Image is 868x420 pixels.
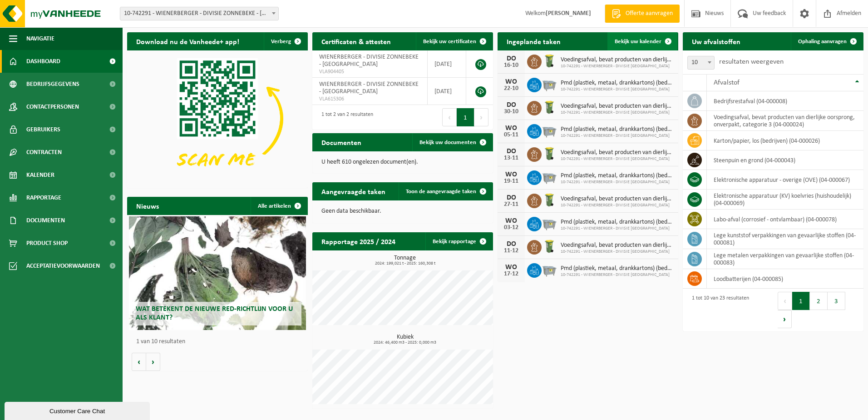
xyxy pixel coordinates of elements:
iframe: chat widget [5,400,152,420]
img: Download de VHEPlus App [127,50,308,186]
td: voedingsafval, bevat producten van dierlijke oorsprong, onverpakt, categorie 3 (04-000024) [707,111,863,131]
a: Toon de aangevraagde taken [399,182,492,200]
button: Previous [778,292,792,310]
span: Pmd (plastiek, metaal, drankkartons) (bedrijven) [561,265,674,272]
span: 10-742291 - WIENERBERGER - DIVISIE [GEOGRAPHIC_DATA] [561,110,674,115]
span: Bekijk uw kalender [615,39,661,45]
button: Next [474,108,488,126]
span: 10 [688,56,714,69]
td: elektronische apparatuur - overige (OVE) (04-000067) [707,170,863,190]
div: 03-12 [502,225,520,231]
a: Alle artikelen [251,197,307,215]
span: Rapportage [26,186,61,209]
div: 30-10 [502,109,520,115]
td: karton/papier, los (bedrijven) (04-000026) [707,131,863,150]
span: Kalender [26,164,54,186]
p: U heeft 610 ongelezen document(en). [321,159,484,165]
button: 1 [457,108,474,126]
span: Wat betekent de nieuwe RED-richtlijn voor u als klant? [136,305,293,321]
h2: Documenten [312,133,370,151]
span: Gebruikers [26,118,60,141]
td: labo-afval (corrosief - ontvlambaar) (04-000078) [707,210,863,229]
a: Bekijk uw documenten [412,133,492,151]
button: 1 [792,292,810,310]
h2: Aangevraagde taken [312,182,395,200]
td: bedrijfsrestafval (04-000008) [707,91,863,111]
span: Voedingsafval, bevat producten van dierlijke oorsprong, onverpakt, categorie 3 [561,195,674,203]
span: 10-742291 - WIENERBERGER - DIVISIE [GEOGRAPHIC_DATA] [561,272,674,278]
span: Bekijk uw certificaten [423,39,476,45]
span: 10-742291 - WIENERBERGER - DIVISIE ZONNEBEKE - ZONNEBEKE [120,7,279,20]
span: Verberg [271,39,291,45]
div: 19-11 [502,178,520,185]
span: 10 [687,56,715,70]
span: Voedingsafval, bevat producten van dierlijke oorsprong, onverpakt, categorie 3 [561,56,674,64]
span: Contactpersonen [26,95,79,118]
img: WB-2500-GAL-GY-01 [542,76,557,92]
td: [DATE] [428,50,466,78]
td: loodbatterijen (04-000085) [707,269,863,289]
div: DO [502,101,520,109]
img: WB-0140-HPE-GN-50 [542,100,557,115]
td: elektronische apparatuur (KV) koelvries (huishoudelijk) (04-000069) [707,190,863,210]
div: WO [502,264,520,271]
span: Toon de aangevraagde taken [406,189,476,195]
span: 10-742291 - WIENERBERGER - DIVISIE [GEOGRAPHIC_DATA] [561,133,674,139]
span: Bekijk uw documenten [419,140,476,145]
img: WB-0140-HPE-GN-50 [542,53,557,69]
img: WB-0140-HPE-GN-50 [542,146,557,161]
div: DO [502,194,520,201]
span: 10-742291 - WIENERBERGER - DIVISIE [GEOGRAPHIC_DATA] [561,249,674,255]
img: WB-2500-GAL-GY-01 [542,123,557,138]
div: 1 tot 2 van 2 resultaten [317,107,373,127]
span: Pmd (plastiek, metaal, drankkartons) (bedrijven) [561,80,674,87]
span: Ophaling aanvragen [798,39,847,45]
span: VLA904405 [319,68,420,75]
div: DO [502,240,520,248]
a: Ophaling aanvragen [791,32,863,50]
h2: Ingeplande taken [498,32,570,50]
div: DO [502,55,520,62]
span: Voedingsafval, bevat producten van dierlijke oorsprong, onverpakt, categorie 3 [561,103,674,110]
p: 1 van 10 resultaten [136,339,303,345]
h2: Download nu de Vanheede+ app! [127,32,248,50]
span: 2024: 46,400 m3 - 2025: 0,000 m3 [317,340,493,345]
span: Acceptatievoorwaarden [26,255,100,277]
span: 10-742291 - WIENERBERGER - DIVISIE [GEOGRAPHIC_DATA] [561,180,674,185]
div: WO [502,171,520,178]
label: resultaten weergeven [719,58,784,65]
span: Pmd (plastiek, metaal, drankkartons) (bedrijven) [561,126,674,133]
span: Documenten [26,209,65,232]
h2: Uw afvalstoffen [683,32,750,50]
a: Offerte aanvragen [605,5,680,23]
span: Navigatie [26,27,54,50]
span: Pmd (plastiek, metaal, drankkartons) (bedrijven) [561,219,674,226]
span: 2024: 199,021 t - 2025: 160,308 t [317,261,493,266]
span: Pmd (plastiek, metaal, drankkartons) (bedrijven) [561,172,674,180]
a: Bekijk uw certificaten [416,32,492,50]
button: Vorige [132,353,146,371]
img: WB-2500-GAL-GY-01 [542,262,557,277]
span: 10-742291 - WIENERBERGER - DIVISIE ZONNEBEKE - ZONNEBEKE [120,7,278,20]
span: 10-742291 - WIENERBERGER - DIVISIE [GEOGRAPHIC_DATA] [561,64,674,69]
span: Product Shop [26,232,68,255]
span: 10-742291 - WIENERBERGER - DIVISIE [GEOGRAPHIC_DATA] [561,203,674,208]
div: DO [502,148,520,155]
h2: Rapportage 2025 / 2024 [312,232,404,250]
img: WB-2500-GAL-GY-01 [542,215,557,231]
div: 1 tot 10 van 23 resultaten [687,291,749,329]
img: WB-0140-HPE-GN-50 [542,192,557,208]
span: WIENERBERGER - DIVISIE ZONNEBEKE - [GEOGRAPHIC_DATA] [319,81,419,95]
button: Volgende [146,353,160,371]
span: 10-742291 - WIENERBERGER - DIVISIE [GEOGRAPHIC_DATA] [561,87,674,92]
span: Offerte aanvragen [623,9,675,18]
h2: Nieuws [127,197,168,215]
div: WO [502,78,520,85]
span: VLA615306 [319,95,420,103]
div: 22-10 [502,85,520,92]
p: Geen data beschikbaar. [321,208,484,215]
td: steenpuin en grond (04-000043) [707,150,863,170]
div: 13-11 [502,155,520,161]
span: 10-742291 - WIENERBERGER - DIVISIE [GEOGRAPHIC_DATA] [561,156,674,162]
button: 2 [810,292,828,310]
